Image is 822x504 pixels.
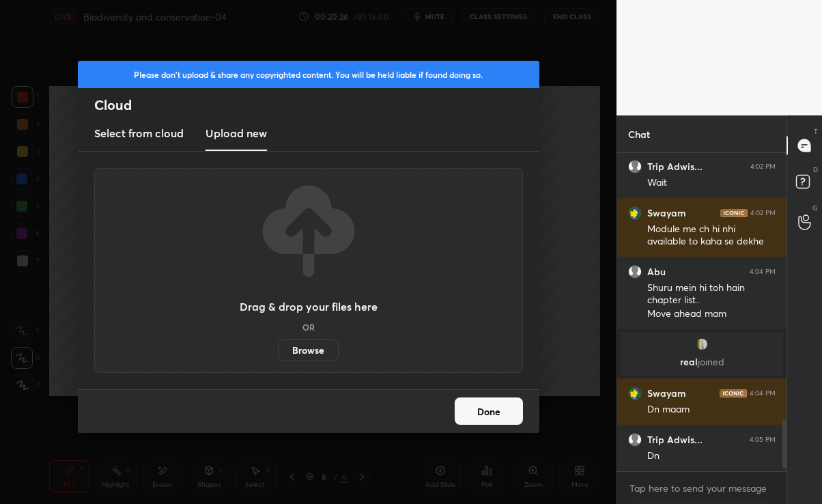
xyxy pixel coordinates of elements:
button: Done [455,397,523,425]
div: Shuru mein hi toh hain chapter list.. [647,281,776,307]
img: default.png [628,433,642,447]
p: G [812,203,818,213]
h6: Trip Adwis... [647,160,703,173]
h3: Upload new [205,125,267,141]
h6: Abu [647,266,666,278]
div: 4:05 PM [750,436,776,444]
p: D [813,165,818,175]
img: iconic-dark.1390631f.png [720,209,748,217]
div: Module me ch hi nhi available to kaha se dekhe [647,223,776,249]
p: T [814,126,818,137]
img: 9802b4cbdbab4d4381d2480607a75a70.jpg [628,387,642,400]
h3: Drag & drop your files here [240,301,378,312]
div: grid [617,153,786,471]
div: Dn [647,449,776,463]
h6: Swayam [647,387,686,400]
div: 4:04 PM [750,389,776,397]
img: default.png [628,265,642,279]
h2: Cloud [94,96,539,114]
h3: Select from cloud [94,125,184,141]
img: 9802b4cbdbab4d4381d2480607a75a70.jpg [628,206,642,220]
p: Chat [617,116,661,152]
div: Wait [647,176,776,190]
img: 47bb1460bf3c4c32afabdab79139c7fc.jpg [695,337,709,351]
img: iconic-dark.1390631f.png [720,389,747,397]
img: default.png [628,160,642,173]
div: 4:02 PM [750,163,776,171]
h6: Swayam [647,207,686,219]
h6: Trip Adwis... [647,434,703,446]
div: 4:04 PM [750,268,776,276]
p: real [629,356,775,367]
span: joined [698,355,724,368]
div: Move ahead mam [647,307,776,321]
div: Please don't upload & share any copyrighted content. You will be held liable if found doing so. [78,61,539,88]
div: Dn maam [647,403,776,417]
div: 4:02 PM [750,209,776,217]
h5: OR [302,323,315,331]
